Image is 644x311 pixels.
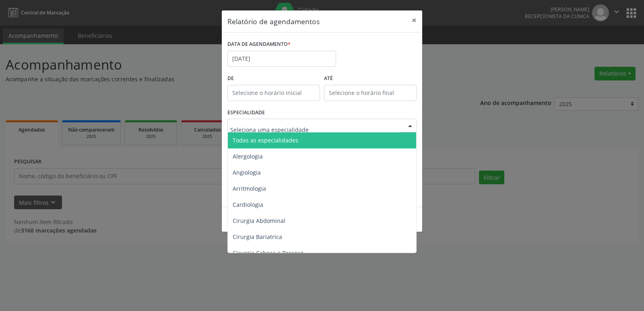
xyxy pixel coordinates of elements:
[227,38,291,51] label: DATA DE AGENDAMENTO
[230,122,400,138] input: Seleciona uma especialidade
[406,10,422,30] button: Close
[227,51,336,67] input: Selecione uma data ou intervalo
[233,233,282,241] span: Cirurgia Bariatrica
[233,201,263,208] span: Cardiologia
[233,169,261,176] span: Angiologia
[233,136,298,144] span: Todas as especialidades
[233,152,263,160] span: Alergologia
[233,249,303,257] span: Cirurgia Cabeça e Pescoço
[233,217,285,224] span: Cirurgia Abdominal
[324,72,417,85] label: ATÉ
[227,107,265,119] label: ESPECIALIDADE
[233,185,266,192] span: Arritmologia
[227,16,320,27] h5: Relatório de agendamentos
[227,85,320,101] input: Selecione o horário inicial
[227,72,320,85] label: De
[324,85,417,101] input: Selecione o horário final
